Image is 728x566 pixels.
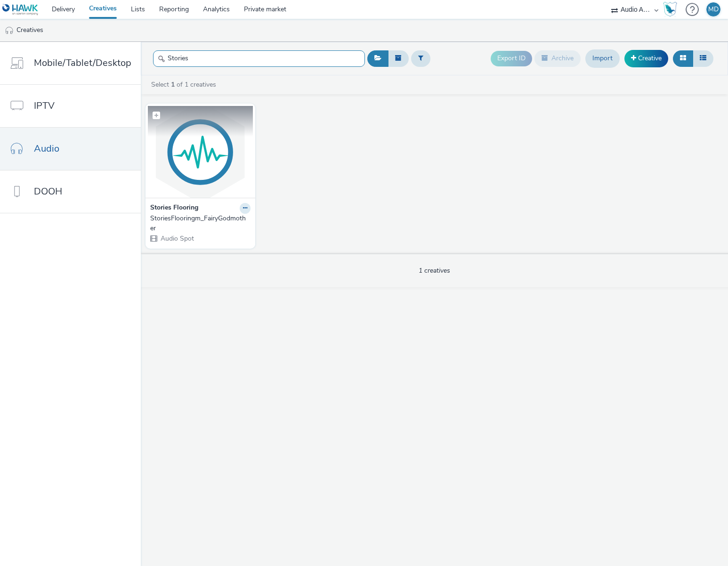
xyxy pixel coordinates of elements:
[34,56,131,70] span: Mobile/Tablet/Desktop
[5,26,14,35] img: audio
[34,142,59,155] span: Audio
[150,214,247,233] div: StoriesFlooringm_FairyGodmother
[34,99,55,113] span: IPTV
[34,185,62,198] span: DOOH
[419,266,450,275] span: 1 creatives
[663,2,677,17] img: Hawk Academy
[491,51,532,66] button: Export ID
[148,106,253,198] img: StoriesFlooringm_FairyGodmother visual
[2,4,39,16] img: undefined Logo
[150,80,220,89] a: Select of 1 creatives
[150,203,198,214] strong: Stories Flooring
[534,50,581,66] button: Archive
[673,50,693,66] button: Grid
[150,214,251,233] a: StoriesFlooringm_FairyGodmother
[663,2,681,17] a: Hawk Academy
[624,50,668,67] a: Creative
[160,234,194,243] span: Audio Spot
[693,50,713,66] button: Table
[585,49,620,67] a: Import
[153,50,365,67] input: Search...
[708,2,719,16] div: MD
[171,80,175,89] strong: 1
